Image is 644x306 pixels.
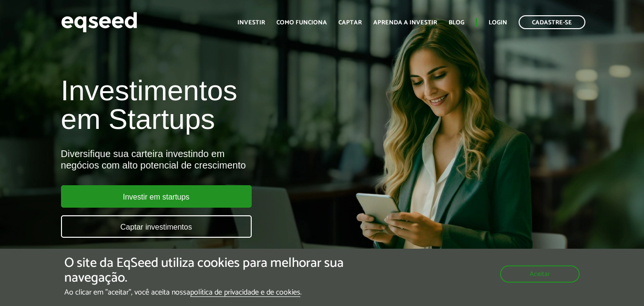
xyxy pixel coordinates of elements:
[500,265,580,283] button: Aceitar
[489,20,507,26] a: Login
[64,288,373,297] p: Ao clicar em "aceitar", você aceita nossa .
[61,10,137,35] img: EqSeed
[61,215,252,238] a: Captar investimentos
[237,20,265,26] a: Investir
[64,256,373,285] h5: O site da EqSeed utiliza cookies para melhorar sua navegação.
[190,289,300,297] a: política de privacidade e de cookies
[61,185,252,208] a: Investir em startups
[338,20,362,26] a: Captar
[61,148,369,171] div: Diversifique sua carteira investindo em negócios com alto potencial de crescimento
[373,20,437,26] a: Aprenda a investir
[61,76,369,134] h1: Investimentos em Startups
[449,20,464,26] a: Blog
[519,15,585,29] a: Cadastre-se
[276,20,327,26] a: Como funciona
